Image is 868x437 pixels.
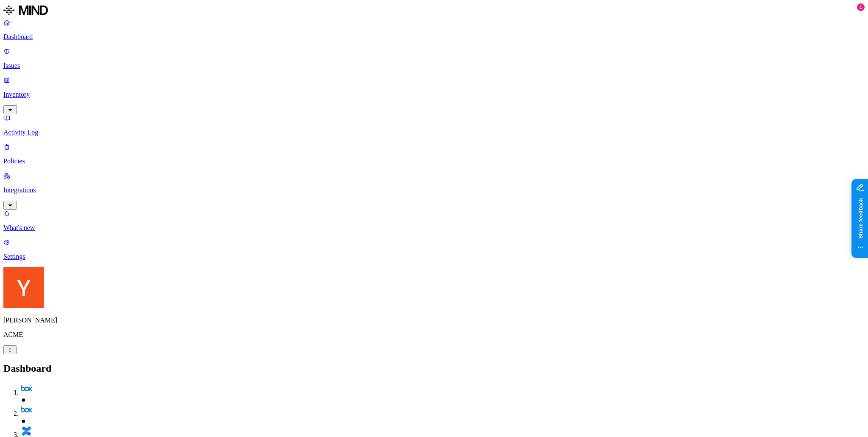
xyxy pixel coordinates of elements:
[3,48,865,70] a: Issues
[20,404,32,416] img: box.svg
[3,129,865,136] p: Activity Log
[3,363,865,374] h2: Dashboard
[3,76,865,113] a: Inventory
[3,19,865,41] a: Dashboard
[857,3,865,11] div: 1
[3,143,865,165] a: Policies
[3,186,865,194] p: Integrations
[3,3,48,17] img: MIND
[3,91,865,98] p: Inventory
[3,331,865,339] p: ACME
[3,224,865,232] p: What's new
[3,172,865,208] a: Integrations
[3,3,865,19] a: MIND
[20,425,32,437] img: confluence.svg
[3,33,865,41] p: Dashboard
[3,114,865,136] a: Activity Log
[20,383,32,395] img: box.svg
[3,238,865,261] a: Settings
[3,157,865,165] p: Policies
[3,267,44,308] img: Yoav Shaked
[3,62,865,70] p: Issues
[3,253,865,261] p: Settings
[3,210,865,232] a: What's new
